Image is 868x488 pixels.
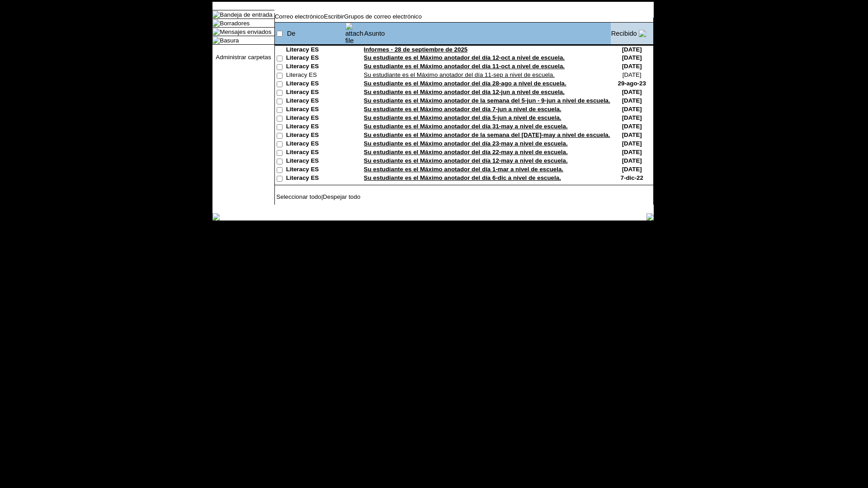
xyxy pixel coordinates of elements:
[216,54,271,61] a: Administrar carpetas
[275,193,388,200] td: |
[212,28,220,35] img: folder_icon.gif
[364,149,568,155] a: Su estudiante es el Máximo anotador del día 22-may a nivel de escuela.
[364,140,568,147] a: Su estudiante es el Máximo anotador del día 23-may a nivel de escuela.
[286,166,345,174] td: Literacy ES
[286,80,345,89] td: Literacy ES
[622,131,642,138] nobr: [DATE]
[618,80,646,87] nobr: 29-ago-23
[364,63,565,70] a: Su estudiante es el Máximo anotador del día 11-oct a nivel de escuela.
[286,63,345,71] td: Literacy ES
[364,157,568,164] a: Su estudiante es el Máximo anotador del día 12-may a nivel de escuela.
[622,149,642,155] nobr: [DATE]
[212,37,220,44] img: folder_icon.gif
[639,30,646,37] img: arrow_down.gif
[212,11,220,18] img: folder_icon_pick.gif
[286,140,345,149] td: Literacy ES
[212,213,220,221] img: table_footer_left.gif
[286,131,345,140] td: Literacy ES
[611,30,637,37] a: Recibido
[276,193,321,200] a: Seleccionar todo
[622,89,642,95] nobr: [DATE]
[220,28,271,35] a: Mensajes enviados
[323,193,360,200] a: Despejar todo
[364,97,610,104] a: Su estudiante es el Máximo anotador de la semana del 5-jun - 9-jun a nivel de escuela.
[344,13,422,20] a: Grupos de correo electrónico
[622,140,642,147] nobr: [DATE]
[364,54,565,61] a: Su estudiante es el Máximo anotador del día 12-oct a nivel de escuela.
[364,89,565,95] a: Su estudiante es el Máximo anotador del día 12-jun a nivel de escuela.
[364,131,610,138] a: Su estudiante es el Máximo anotador de la semana del [DATE]-may a nivel de escuela.
[364,106,561,113] a: Su estudiante es el Máximo anotador del día 7-jun a nivel de escuela.
[286,54,345,63] td: Literacy ES
[622,157,642,164] nobr: [DATE]
[286,114,345,123] td: Literacy ES
[622,63,642,70] nobr: [DATE]
[364,46,468,53] a: Informes - 28 de septiembre de 2025
[622,54,642,61] nobr: [DATE]
[286,149,345,157] td: Literacy ES
[364,123,568,130] a: Su estudiante es el Máximo anotador del día 31-may a nivel de escuela.
[286,97,345,106] td: Literacy ES
[275,13,324,20] a: Correo electrónico
[364,174,561,181] a: Su estudiante es el Máximo anotador del día 6-dic a nivel de escuela.
[220,20,250,27] a: Borradores
[345,23,363,44] img: attach file
[646,213,654,221] img: table_footer_right.gif
[622,166,642,173] nobr: [DATE]
[286,106,345,114] td: Literacy ES
[220,37,239,44] a: Basura
[286,174,345,183] td: Literacy ES
[287,30,296,37] a: De
[286,46,345,54] td: Literacy ES
[286,157,345,166] td: Literacy ES
[622,106,642,113] nobr: [DATE]
[364,30,385,37] a: Asunto
[220,11,272,18] a: Bandeja de entrada
[622,46,642,53] nobr: [DATE]
[622,123,642,130] nobr: [DATE]
[622,114,642,121] nobr: [DATE]
[364,71,555,78] a: Su estudiante es el Máximo anotador del día 11-sep a nivel de escuela.
[621,174,643,181] nobr: 7-dic-22
[286,71,345,80] td: Literacy ES
[623,71,642,78] nobr: [DATE]
[274,205,654,205] img: black_spacer.gif
[324,13,344,20] a: Escribir
[286,123,345,131] td: Literacy ES
[364,166,563,173] a: Su estudiante es el Máximo anotador del día 1-mar a nivel de escuela.
[212,19,220,27] img: folder_icon.gif
[622,97,642,104] nobr: [DATE]
[364,114,561,121] a: Su estudiante es el Máximo anotador del día 5-jun a nivel de escuela.
[364,80,566,87] a: Su estudiante es el Máximo anotador del día 28-ago a nivel de escuela.
[286,89,345,97] td: Literacy ES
